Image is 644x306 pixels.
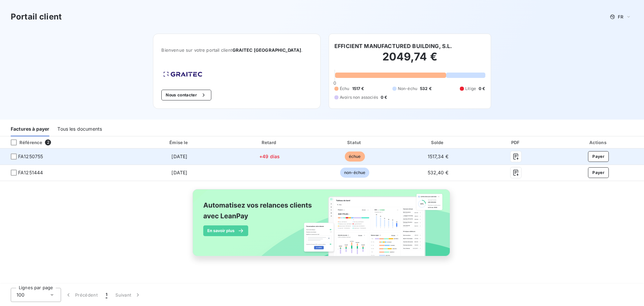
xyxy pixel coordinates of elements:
span: 0 € [479,86,485,92]
button: Nous contacter [161,90,211,100]
span: [DATE] [171,170,187,175]
button: Suivant [111,288,145,302]
div: Statut [314,139,395,146]
img: Company logo [161,70,204,79]
span: 0 [333,80,336,86]
button: Payer [588,151,609,162]
span: Échu [340,86,350,92]
span: FA1250755 [18,153,43,160]
span: [DATE] [171,154,187,159]
span: Litige [465,86,476,92]
img: banner [186,185,458,268]
div: Solde [398,139,478,146]
span: 1 [106,292,107,298]
span: FA1251444 [18,169,43,176]
span: 0 € [381,94,387,100]
div: Tous les documents [57,122,102,136]
div: Émise le [134,139,225,146]
div: Référence [5,139,42,145]
div: Actions [554,139,643,146]
span: échue [345,151,365,162]
span: non-échue [340,168,369,178]
span: 1517 € [352,86,364,92]
button: Précédent [61,288,102,302]
button: Payer [588,167,609,178]
span: 532 € [420,86,432,92]
span: Bienvenue sur votre portail client . [161,47,312,53]
button: 1 [102,288,111,302]
span: FR [618,14,623,19]
span: 2 [45,139,51,145]
div: Retard [228,139,311,146]
div: PDF [480,139,551,146]
span: Avoirs non associés [340,94,378,100]
span: +49 días [259,154,280,159]
h3: Portail client [11,11,62,23]
span: 100 [16,292,24,298]
span: 1517,34 € [428,154,448,159]
span: 532,40 € [428,170,448,175]
h2: 2049,74 € [334,50,485,70]
span: Non-échu [398,86,417,92]
div: Factures à payer [11,122,49,136]
span: GRAITEC [GEOGRAPHIC_DATA] [232,47,302,53]
h6: EFFICIENT MANUFACTURED BUILDING, S.L. [334,42,452,50]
